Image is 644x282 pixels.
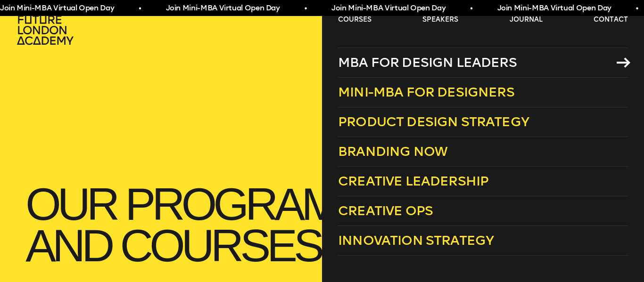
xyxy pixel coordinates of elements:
span: Product Design Strategy [338,114,529,129]
a: Innovation Strategy [338,226,628,256]
a: journal [510,15,543,24]
span: Mini-MBA for Designers [338,84,514,100]
span: • [304,3,306,14]
span: • [635,3,637,14]
a: Creative Leadership [338,167,628,196]
span: Branding Now [338,144,447,159]
a: courses [338,15,372,24]
span: • [470,3,472,14]
a: Creative Ops [338,196,628,226]
span: Creative Leadership [338,173,488,189]
span: Innovation Strategy [338,233,494,248]
span: • [138,3,140,14]
span: Creative Ops [338,203,433,218]
a: Mini-MBA for Designers [338,78,628,107]
a: speakers [422,15,458,24]
a: MBA for Design Leaders [338,48,628,78]
a: Product Design Strategy [338,107,628,137]
span: MBA for Design Leaders [338,55,517,70]
a: Branding Now [338,137,628,167]
a: contact [594,15,628,24]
